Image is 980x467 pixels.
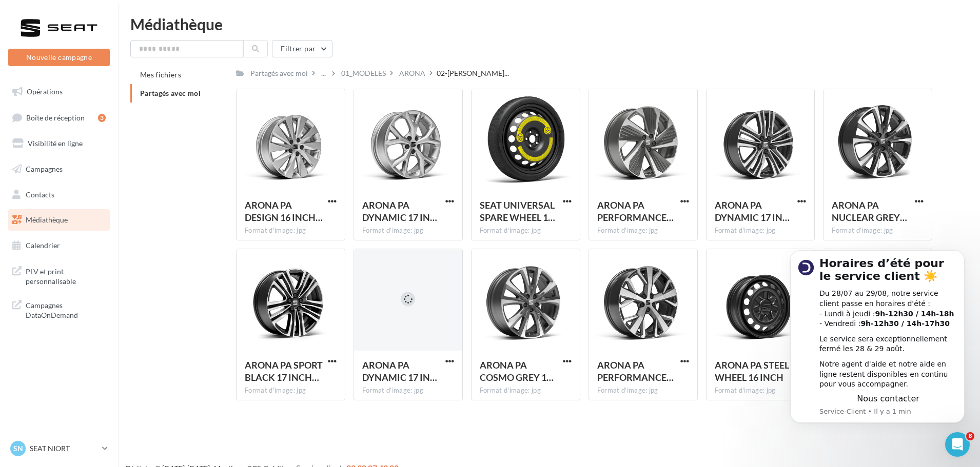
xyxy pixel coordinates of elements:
a: SN SEAT NIORT [8,439,110,458]
div: Format d'image: jpg [715,226,807,235]
a: Boîte de réception3 [6,107,112,129]
span: Campagnes [26,165,63,173]
span: ARONA PA DESIGN 16 INCH BRILLIANT SILVER ALLOY WHEELS [245,199,323,223]
span: ARONA PA DYNAMIC 17 INCH NUCLEAR GREY MACHINED ALLOY WHEELS [715,199,790,223]
div: Format d'image: jpg [245,386,337,395]
div: Format d'image: jpg [245,226,337,235]
div: Format d'image: jpg [362,386,454,395]
span: ARONA PA COSMO GREY 18 INCH [480,359,554,383]
span: Mes fichiers [140,70,181,79]
span: 8 [966,432,974,440]
div: Format d'image: jpg [715,386,807,395]
span: Campagnes DataOnDemand [26,298,106,320]
div: 3 [98,114,106,122]
div: Format d'image: jpg [832,226,924,235]
span: PLV et print personnalisable [26,265,106,287]
span: ARONA PA NUCLEAR GREY 18 INCH ALLOY WHEELS [832,199,907,223]
a: Médiathèque [6,209,112,231]
span: Calendrier [26,241,60,250]
span: 02-[PERSON_NAME]... [437,68,509,78]
span: ARONA PA PERFORMANCE 18 INCH COSMO GREY MATT MACHINED ALLOY AEROWHEELS [597,199,674,223]
span: Opérations [27,87,63,96]
span: ARONA PA SPORT BLACK 17 INCH ALLOY WHEELS [245,359,323,383]
div: ... [319,66,328,80]
a: Visibilité en ligne [6,133,112,154]
div: Format d'image: jpg [362,226,454,235]
span: Partagés avec moi [140,89,201,97]
iframe: Intercom notifications message [775,235,980,439]
div: Format d'image: jpg [597,386,689,395]
a: Campagnes [6,158,112,180]
span: SEAT UNIVERSAL SPARE WHEEL 18 inch [480,199,555,223]
div: Format d'image: jpg [480,226,572,235]
div: Médiathèque [130,16,968,32]
p: SEAT NIORT [30,443,98,454]
span: SN [13,443,23,454]
span: Médiathèque [26,215,68,224]
div: Format d'image: jpg [597,226,689,235]
span: Boîte de réception [26,113,85,121]
a: Campagnes DataOnDemand [6,294,112,324]
a: Contacts [6,184,112,206]
button: Nouvelle campagne [8,49,110,66]
div: Format d'image: jpg [480,386,572,395]
button: Filtrer par [272,40,332,57]
iframe: Intercom live chat [945,432,970,457]
a: PLV et print personnalisable [6,260,112,291]
div: Partagés avec moi [250,68,308,78]
span: Contacts [26,190,54,198]
span: ARONA PA STEEL WHEEL 16 INCH [715,359,789,383]
div: 01_MODELES [341,68,386,78]
div: ARONA [399,68,425,78]
a: Opérations [6,81,112,103]
span: ARONA PA PERFORMANCE 18 INCH NUCLEAR GREY MACHINED ALLOY WHEELS [597,359,674,383]
span: ARONA PA DYNAMIC 17 INCH BRILLIANT SILVER ALLOY WHEELS [362,359,437,383]
span: ARONA PA DYNAMIC 17 INCH BRILLIANT SILVER ALLOY WHEELS FR [362,199,437,223]
span: Visibilité en ligne [28,139,83,148]
a: Calendrier [6,235,112,256]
